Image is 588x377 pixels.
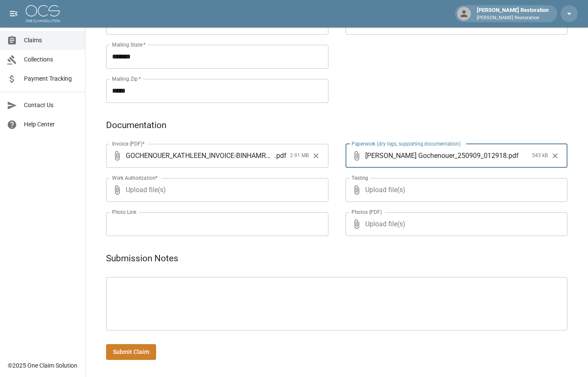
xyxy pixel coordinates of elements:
span: Payment Tracking [24,74,78,83]
span: Upload file(s) [126,178,305,202]
span: Help Center [24,120,78,129]
button: Clear [310,149,322,162]
span: Contact Us [24,101,78,110]
button: Submit Claim [106,344,156,360]
span: GOCHENOUER_KATHLEEN_INVOICE-BINHAMRESTORATION-[GEOGRAPHIC_DATA] [126,151,275,161]
div: [PERSON_NAME] Restoration [473,6,552,21]
label: Testing [352,174,368,181]
span: Claims [24,36,78,45]
label: Mailing State [112,41,145,48]
div: © 2025 One Claim Solution [8,361,77,370]
label: Photo Link [112,208,136,216]
label: Mailing Zip [112,75,141,82]
button: Clear [549,149,561,162]
label: Work Authorization* [112,174,158,181]
label: Invoice (PDF)* [112,140,145,147]
span: 543 kB [532,152,548,160]
label: Paperwork (dry logs, supporting documentation) [352,140,461,147]
button: open drawer [5,5,22,22]
span: . pdf [275,151,287,161]
span: Upload file(s) [365,178,545,202]
p: [PERSON_NAME] Restoration [477,15,549,22]
span: [PERSON_NAME] Gochenouer_250909_012918 [365,151,507,161]
img: ocs-logo-white-transparent.png [26,5,60,22]
span: 2.91 MB [290,152,309,160]
span: . pdf [507,151,519,161]
span: Upload file(s) [365,212,545,236]
span: Collections [24,55,78,64]
label: Photos (PDF) [352,208,382,216]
